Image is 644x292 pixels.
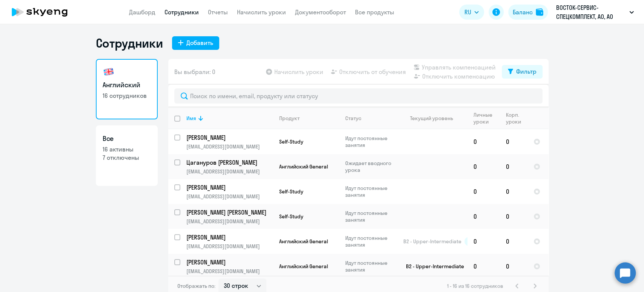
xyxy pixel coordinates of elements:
[208,8,228,16] a: Отчеты
[164,8,199,16] a: Сотрудники
[403,238,461,245] span: B2 - Upper-Intermediate
[464,8,471,17] span: RU
[186,258,273,266] a: [PERSON_NAME]
[552,3,638,21] button: ВОСТОК-СЕРВИС-СПЕЦКОМПЛЕКТ, АО, АО «ВОСТОК-СЕРВИС-СПЕЦКОМПЛЕКТ» \ ГК Восток Сервис
[500,129,527,154] td: 0
[279,263,328,270] span: Английский General
[506,111,522,125] div: Корп. уроки
[186,133,272,142] p: [PERSON_NAME]
[279,115,339,122] div: Продукт
[186,208,273,216] a: [PERSON_NAME] [PERSON_NAME]
[447,283,503,289] span: 1 - 16 из 16 сотрудников
[556,3,626,21] p: ВОСТОК-СЕРВИС-СПЕЦКОМПЛЕКТ, АО, АО «ВОСТОК-СЕРВИС-СПЕЦКОМПЛЕКТ» \ ГК Восток Сервис
[516,67,536,76] div: Фильтр
[186,193,273,200] p: [EMAIL_ADDRESS][DOMAIN_NAME]
[186,115,273,122] div: Имя
[500,204,527,229] td: 0
[177,283,215,289] span: Отображать по:
[96,36,163,51] h1: Сотрудники
[186,258,272,266] p: [PERSON_NAME]
[279,163,328,170] span: Английский General
[467,204,500,229] td: 0
[186,183,273,192] a: [PERSON_NAME]
[467,179,500,204] td: 0
[473,111,500,125] div: Личные уроки
[186,218,273,225] p: [EMAIL_ADDRESS][DOMAIN_NAME]
[186,158,273,167] a: Цагануров [PERSON_NAME]
[279,188,303,195] span: Self-Study
[186,168,273,175] p: [EMAIL_ADDRESS][DOMAIN_NAME]
[186,158,272,167] p: Цагануров [PERSON_NAME]
[186,243,273,250] p: [EMAIL_ADDRESS][DOMAIN_NAME]
[502,65,543,79] button: Фильтр
[279,213,303,220] span: Self-Study
[186,233,273,241] a: [PERSON_NAME]
[500,254,527,279] td: 0
[186,268,273,275] p: [EMAIL_ADDRESS][DOMAIN_NAME]
[345,185,397,198] p: Идут постоянные занятия
[96,59,158,119] a: Английский16 сотрудников
[500,154,527,179] td: 0
[103,134,151,144] h3: Все
[186,38,213,47] div: Добавить
[279,115,300,122] div: Продукт
[345,210,397,223] p: Идут постоянные занятия
[172,36,219,50] button: Добавить
[103,153,151,162] p: 7 отключены
[186,233,272,241] p: [PERSON_NAME]
[467,129,500,154] td: 0
[467,229,500,254] td: 0
[279,238,328,245] span: Английский General
[508,5,548,20] button: Балансbalance
[103,91,151,100] p: 16 сотрудников
[103,145,151,153] p: 16 активны
[345,235,397,248] p: Идут постоянные занятия
[237,8,286,16] a: Начислить уроки
[473,111,495,125] div: Личные уроки
[410,115,453,122] div: Текущий уровень
[403,115,467,122] div: Текущий уровень
[345,135,397,148] p: Идут постоянные занятия
[186,183,272,192] p: [PERSON_NAME]
[500,179,527,204] td: 0
[467,154,500,179] td: 0
[345,115,361,122] div: Статус
[355,8,394,16] a: Все продукты
[397,254,467,279] td: B2 - Upper-Intermediate
[345,115,397,122] div: Статус
[295,8,346,16] a: Документооборот
[513,8,533,17] div: Баланс
[459,5,484,20] button: RU
[345,260,397,273] p: Идут постоянные занятия
[186,133,273,142] a: [PERSON_NAME]
[103,66,115,78] img: english
[96,125,158,186] a: Все16 активны7 отключены
[536,8,543,16] img: balance
[103,80,151,90] h3: Английский
[345,160,397,173] p: Ожидает вводного урока
[500,229,527,254] td: 0
[186,115,196,122] div: Имя
[174,67,215,76] span: Вы выбрали: 0
[506,111,527,125] div: Корп. уроки
[129,8,155,16] a: Дашборд
[279,138,303,145] span: Self-Study
[186,208,272,216] p: [PERSON_NAME] [PERSON_NAME]
[467,254,500,279] td: 0
[186,143,273,150] p: [EMAIL_ADDRESS][DOMAIN_NAME]
[174,88,543,104] input: Поиск по имени, email, продукту или статусу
